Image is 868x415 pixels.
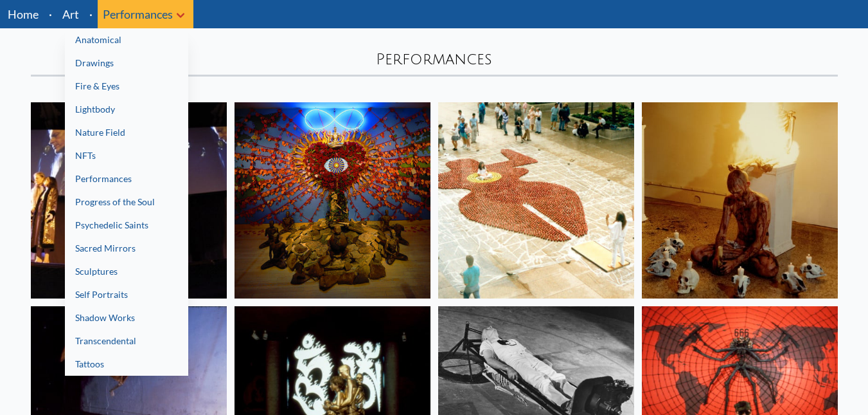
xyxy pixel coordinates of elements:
a: Nature Field [65,121,188,144]
a: Fire & Eyes [65,75,188,98]
a: Drawings [65,51,188,75]
a: Self Portraits [65,283,188,306]
a: Psychedelic Saints [65,214,188,237]
a: Lightbody [65,98,188,121]
a: Sacred Mirrors [65,237,188,260]
a: Shadow Works [65,306,188,329]
a: Anatomical [65,28,188,51]
a: NFTs [65,144,188,167]
a: Progress of the Soul [65,190,188,214]
a: Transcendental [65,329,188,353]
a: Tattoos [65,353,188,376]
a: Performances [65,167,188,190]
a: Sculptures [65,260,188,283]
